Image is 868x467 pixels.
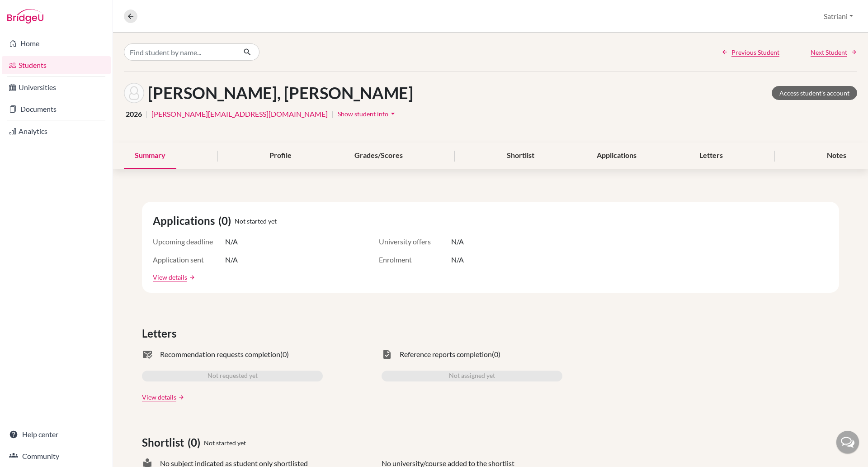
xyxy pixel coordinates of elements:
span: | [146,109,148,119]
span: Application sent [153,254,225,265]
span: N/A [451,254,464,265]
span: Letters [142,325,180,342]
span: Shortlist [142,434,188,451]
a: [PERSON_NAME][EMAIL_ADDRESS][DOMAIN_NAME] [151,109,328,119]
div: Shortlist [496,143,545,169]
a: View details [153,272,187,282]
span: Not assigned yet [449,371,495,381]
a: Help center [2,425,111,443]
a: Home [2,34,111,52]
span: Previous Student [731,48,779,57]
img: Bridge-U [7,9,43,24]
div: Grades/Scores [344,143,414,169]
span: 2026 [126,109,142,119]
span: (0) [218,213,235,229]
span: N/A [451,236,464,247]
span: Not started yet [204,438,246,448]
span: Next Student [811,48,847,57]
span: task [382,349,392,360]
a: Analytics [2,122,111,140]
span: Enrolment [379,254,451,265]
div: Profile [259,143,302,169]
a: Documents [2,100,111,118]
span: Help [20,6,39,14]
span: University offers [379,236,451,247]
a: Community [2,447,111,465]
span: | [331,109,334,119]
a: arrow_forward [176,394,184,400]
button: Show student infoarrow_drop_down [337,107,398,121]
div: Notes [816,143,857,169]
img: Samuel BPA Sigumonrong's avatar [124,83,144,103]
div: Applications [586,143,647,169]
span: Applications [153,213,218,229]
button: Satriani [820,8,857,25]
span: Reference reports completion [400,349,492,360]
a: Students [2,56,111,74]
span: (0) [188,434,204,451]
span: Show student info [338,110,388,118]
a: Access student's account [772,86,857,100]
span: (0) [280,349,289,360]
span: mark_email_read [142,349,153,360]
a: arrow_forward [187,274,195,281]
span: Upcoming deadline [153,236,225,247]
a: Universities [2,78,111,96]
i: arrow_drop_down [388,109,397,118]
h1: [PERSON_NAME], [PERSON_NAME] [148,83,413,103]
span: Not requested yet [208,371,258,381]
div: Summary [124,143,176,169]
div: Letters [689,143,734,169]
span: (0) [492,349,500,360]
a: Previous Student [722,48,779,57]
span: N/A [225,236,238,247]
a: Next Student [811,48,857,57]
span: N/A [225,254,238,265]
a: View details [142,392,176,402]
span: Recommendation requests completion [160,349,280,360]
input: Find student by name... [124,43,236,61]
span: Not started yet [235,216,277,226]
